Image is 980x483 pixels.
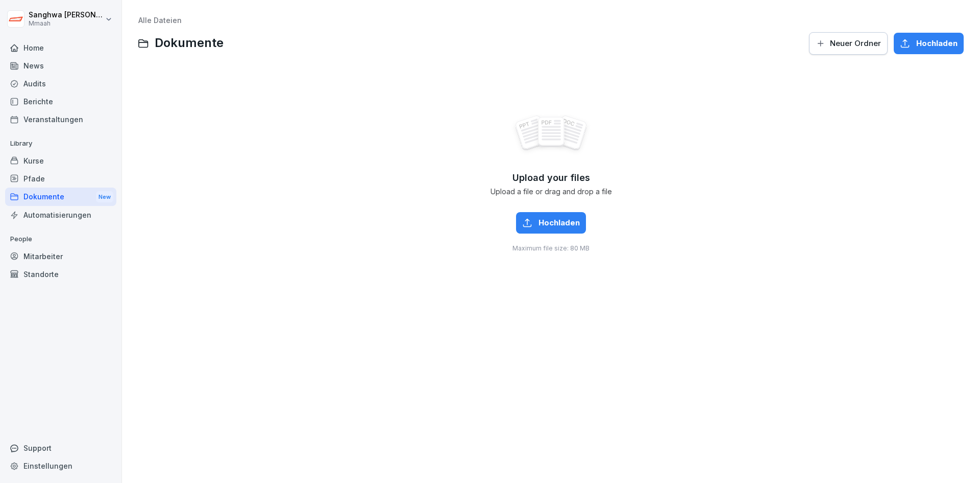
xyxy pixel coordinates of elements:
[29,20,103,27] p: Mmaah
[5,170,116,188] a: Pfade
[512,244,590,253] span: Maximum file size: 80 MB
[894,33,964,54] button: Hochladen
[155,36,224,51] span: Dokumente
[138,16,182,25] a: Alle Dateien
[5,110,116,128] a: Veranstaltungen
[5,135,116,152] p: Library
[5,247,116,265] a: Mitarbeiter
[830,38,881,49] span: Neuer Ordner
[96,191,113,203] div: New
[5,265,116,283] a: Standorte
[916,38,958,49] span: Hochladen
[5,39,116,57] a: Home
[5,57,116,75] a: News
[809,32,888,55] button: Neuer Ordner
[5,439,116,457] div: Support
[5,152,116,170] a: Kurse
[516,212,586,234] button: Hochladen
[5,188,116,206] div: Dokumente
[29,11,103,19] p: Sanghwa [PERSON_NAME]
[5,206,116,224] a: Automatisierungen
[491,188,612,196] span: Upload a file or drag and drop a file
[5,75,116,93] a: Audits
[5,231,116,247] p: People
[5,188,116,206] a: DokumenteNew
[512,172,590,183] span: Upload your files
[538,217,580,228] span: Hochladen
[5,93,116,110] a: Berichte
[5,457,116,475] a: Einstellungen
